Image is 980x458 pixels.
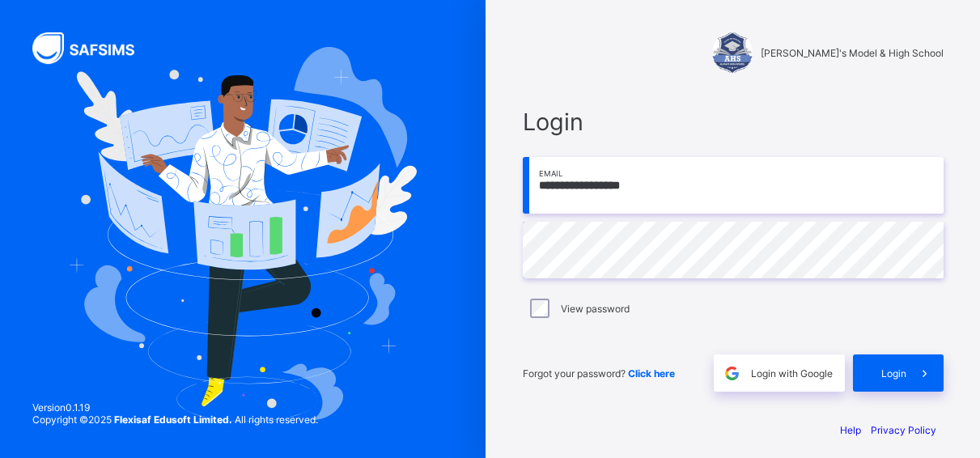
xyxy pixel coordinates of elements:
a: Privacy Policy [871,424,936,436]
img: SAFSIMS Logo [32,32,154,64]
strong: Flexisaf Edusoft Limited. [114,413,232,426]
span: Forgot your password? [523,367,675,380]
span: Version 0.1.19 [32,401,318,413]
label: View password [561,303,630,315]
a: Help [840,424,861,436]
span: Copyright © 2025 All rights reserved. [32,413,318,426]
span: Login [523,108,944,136]
img: Hero Image [69,47,418,422]
span: [PERSON_NAME]'s Model & High School [761,47,944,59]
span: Login [881,367,906,380]
img: google.396cfc9801f0270233282035f929180a.svg [723,364,741,383]
span: Login with Google [751,367,833,380]
a: Click here [628,367,675,380]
